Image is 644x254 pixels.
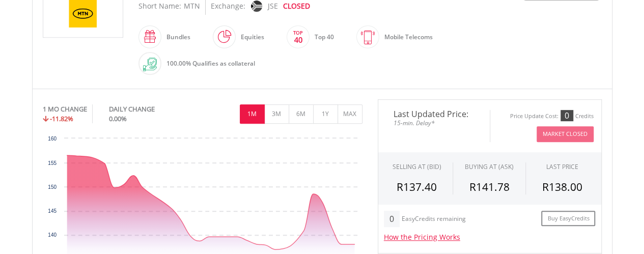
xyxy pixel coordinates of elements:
div: Mobile Telecoms [379,25,433,49]
button: Market Closed [537,126,594,142]
span: -11.82% [50,114,73,123]
text: 160 [48,136,57,142]
div: 0 [561,110,573,121]
a: Buy EasyCredits [541,211,595,227]
button: 6M [289,104,314,124]
text: 155 [48,160,57,166]
div: Bundles [161,25,190,49]
div: DAILY CHANGE [109,104,189,114]
img: collateral-qualifying-green.svg [143,58,157,71]
div: 1 MO CHANGE [43,104,87,114]
button: 1M [240,104,265,124]
text: 150 [48,184,57,190]
div: Top 40 [310,25,334,49]
div: Equities [236,25,264,49]
span: Last Updated Price: [386,110,482,118]
div: LAST PRICE [546,162,578,171]
div: Price Update Cost: [510,112,558,120]
div: SELLING AT (BID) [392,162,441,171]
div: Credits [575,112,594,120]
span: 0.00% [109,114,127,123]
span: 100.00% Qualifies as collateral [166,59,255,68]
a: How the Pricing Works [384,232,460,242]
button: MAX [338,104,362,124]
text: 140 [48,232,57,238]
span: R138.00 [542,180,582,194]
button: 3M [264,104,289,124]
span: 15-min. Delay* [386,118,482,128]
button: 1Y [313,104,338,124]
img: jse.png [250,1,262,12]
span: BUYING AT (ASK) [465,162,514,171]
span: R137.40 [397,180,437,194]
text: 145 [48,208,57,214]
span: R141.78 [469,180,509,194]
div: 0 [384,211,400,227]
div: EasyCredits remaining [402,215,466,224]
